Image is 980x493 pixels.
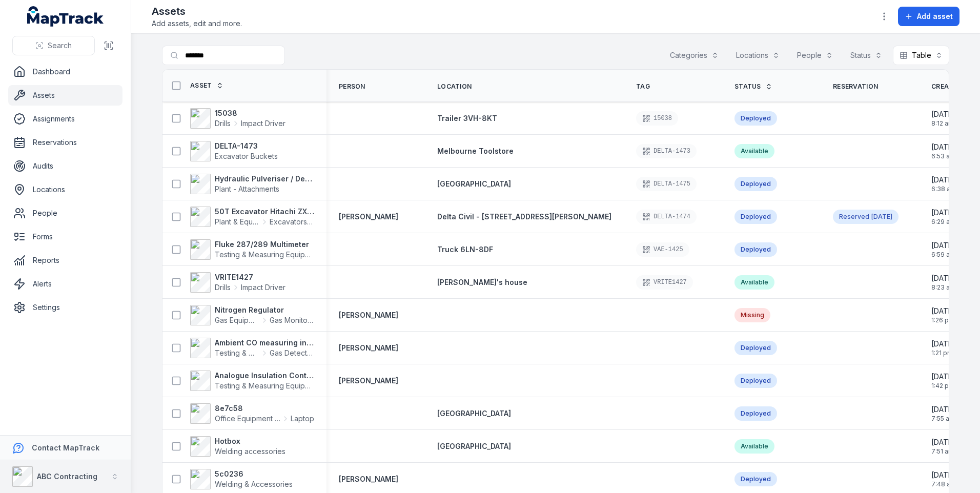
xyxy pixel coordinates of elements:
time: 30/06/2025, 1:42:54 pm [931,372,955,390]
span: Testing & Measuring Equipment [215,250,321,259]
span: 6:38 am [931,185,956,193]
div: DELTA-1475 [636,177,697,191]
span: 7:55 am [931,415,955,423]
strong: ABC Contracting [37,472,97,481]
div: Available [734,275,774,290]
strong: VRITE1427 [215,272,285,282]
a: Delta Civil - [STREET_ADDRESS][PERSON_NAME] [437,212,611,222]
span: Plant - Attachments [215,184,279,193]
a: 15038DrillsImpact Driver [190,108,285,129]
span: 6:29 am [931,218,955,226]
span: [DATE] [871,213,892,220]
a: Melbourne Toolstore [437,146,514,156]
div: Available [734,439,774,454]
span: [DATE] [931,404,955,415]
div: Deployed [734,111,777,126]
span: Trailer 3VH-8KT [437,114,497,122]
span: [GEOGRAPHIC_DATA] [437,179,511,188]
strong: 5c0236 [215,469,293,479]
span: 7:48 am [931,480,956,488]
span: [PERSON_NAME]'s house [437,278,527,286]
span: [DATE] [931,240,955,251]
button: Status [844,46,889,65]
span: Search [48,40,72,51]
a: Truck 6LN-8DF [437,244,493,255]
a: Alerts [8,274,122,294]
div: DELTA-1473 [636,144,697,158]
div: VRITE1427 [636,275,693,290]
span: Office Equipment & IT [215,414,280,424]
time: 16/07/2025, 8:23:04 am [931,273,955,292]
div: Deployed [734,177,777,191]
span: Impact Driver [241,282,285,293]
a: [GEOGRAPHIC_DATA] [437,179,511,189]
div: VAE-1425 [636,242,689,257]
strong: 15038 [215,108,285,118]
a: 8e7c58Office Equipment & ITLaptop [190,403,314,424]
strong: [PERSON_NAME] [339,376,398,386]
span: Drills [215,282,231,293]
button: Search [12,36,95,55]
time: 11/07/2025, 1:26:06 pm [931,306,955,324]
span: [DATE] [931,372,955,382]
span: [GEOGRAPHIC_DATA] [437,409,511,418]
span: [DATE] [931,306,955,316]
div: Missing [734,308,770,322]
a: Settings [8,297,122,318]
a: Locations [8,179,122,200]
span: Gas Detectors [270,348,314,358]
strong: Fluke 287/289 Multimeter [215,239,314,250]
div: 15038 [636,111,678,126]
span: Gas Monitors - Methane [270,315,314,325]
div: Deployed [734,406,777,421]
a: [PERSON_NAME] [339,212,398,222]
span: Location [437,83,472,91]
button: People [790,46,840,65]
span: [DATE] [931,208,955,218]
time: 27/06/2025, 7:48:36 am [931,470,956,488]
span: Gas Equipment [215,315,259,325]
a: [GEOGRAPHIC_DATA] [437,441,511,451]
a: Asset [190,81,223,90]
time: 22/08/2025, 6:53:08 am [931,142,955,160]
a: [PERSON_NAME] [339,343,398,353]
time: 27/06/2025, 7:55:39 am [931,404,955,423]
button: Add asset [898,7,959,26]
span: Excavator Buckets [215,152,278,160]
a: Status [734,83,772,91]
span: 8:12 am [931,119,955,128]
div: Deployed [734,242,777,257]
span: 1:26 pm [931,316,955,324]
span: [DATE] [931,273,955,283]
a: Assignments [8,109,122,129]
time: 22/08/2025, 6:38:43 am [931,175,956,193]
span: Testing & Measuring Equipment [215,381,321,390]
a: MapTrack [27,6,104,27]
strong: DELTA-1473 [215,141,278,151]
span: Excavators & Plant [270,217,314,227]
span: [DATE] [931,142,955,152]
strong: Hydraulic Pulveriser / Demolition Shear [215,174,314,184]
a: Assets [8,85,122,106]
a: Audits [8,156,122,176]
span: Laptop [291,414,314,424]
a: 50T Excavator Hitachi ZX350Plant & EquipmentExcavators & Plant [190,207,314,227]
div: Deployed [734,374,777,388]
button: Table [893,46,949,65]
button: Categories [663,46,725,65]
span: Status [734,83,761,91]
span: Delta Civil - [STREET_ADDRESS][PERSON_NAME] [437,212,611,221]
time: 29/08/2025, 8:12:57 am [931,109,955,128]
strong: Hotbox [215,436,285,446]
a: People [8,203,122,223]
div: Reserved [833,210,899,224]
h2: Assets [152,4,242,18]
div: Deployed [734,472,777,486]
span: 6:53 am [931,152,955,160]
span: Welding & Accessories [215,480,293,488]
a: VRITE1427DrillsImpact Driver [190,272,285,293]
a: Ambient CO measuring instrumentTesting & Measuring EquipmentGas Detectors [190,338,314,358]
a: Nitrogen RegulatorGas EquipmentGas Monitors - Methane [190,305,314,325]
span: [DATE] [931,470,956,480]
